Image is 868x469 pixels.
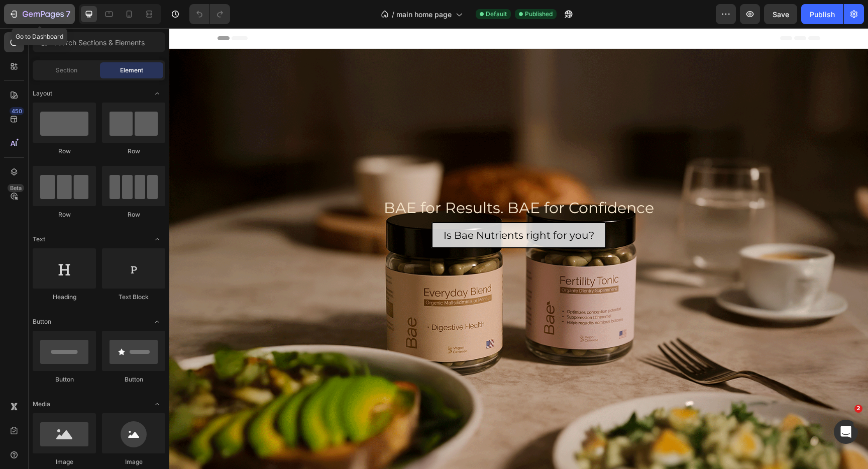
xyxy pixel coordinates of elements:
p: 7 [66,8,70,20]
span: Button [33,317,51,326]
div: 450 [10,107,24,115]
iframe: Intercom live chat [834,420,858,444]
div: Row [102,147,165,156]
button: Save [764,4,797,24]
span: Toggle open [149,396,165,412]
p: Is Bae Nutrients right for you? [274,198,425,216]
span: Media [33,400,50,409]
span: Layout [33,89,52,98]
div: Image [33,457,96,466]
div: Row [102,210,165,219]
span: Published [525,10,553,19]
button: Publish [801,4,843,24]
div: Row [33,210,96,219]
div: Publish [810,9,835,20]
span: main home page [396,9,452,20]
span: Section [56,66,77,75]
span: / [392,9,394,20]
span: Toggle open [149,85,165,102]
iframe: Design area [169,28,868,469]
span: Toggle open [149,231,165,247]
div: Image [102,457,165,466]
div: Beta [8,184,24,192]
div: Button [102,375,165,384]
div: Undo/Redo [189,4,230,24]
span: Default [486,10,507,19]
input: Search Sections & Elements [33,32,165,52]
span: Element [120,66,143,75]
div: Text Block [102,293,165,302]
div: Heading [33,293,96,302]
a: Is Bae Nutrients right for you? [262,194,437,220]
span: 2 [854,405,862,413]
span: Text [33,235,45,244]
span: Save [773,10,789,19]
button: 7 [4,4,75,24]
div: Button [33,375,96,384]
div: Row [33,147,96,156]
span: Toggle open [149,314,165,330]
